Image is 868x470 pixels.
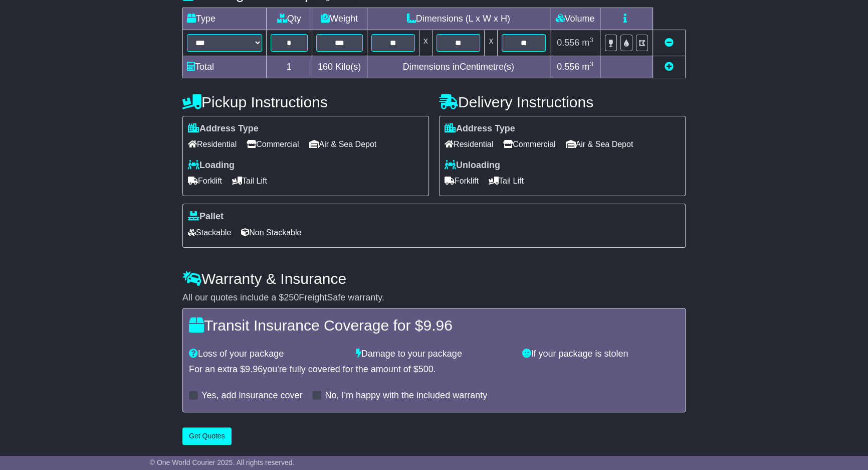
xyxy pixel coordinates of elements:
span: Forklift [188,173,222,189]
span: Residential [188,136,237,152]
h4: Delivery Instructions [439,94,686,110]
span: Commercial [503,136,555,152]
label: No, I'm happy with the included warranty [325,390,487,401]
span: m [582,62,593,72]
td: Dimensions (L x W x H) [367,8,550,30]
span: Tail Lift [489,173,524,189]
span: 9.96 [423,317,452,334]
label: Address Type [445,123,515,134]
label: Pallet [188,211,224,222]
td: Weight [312,8,367,30]
div: Loss of your package [184,349,351,360]
span: Air & Sea Depot [566,136,633,152]
button: Get Quotes [182,427,232,445]
span: Air & Sea Depot [309,136,377,152]
h4: Transit Insurance Coverage for $ [189,317,679,334]
div: For an extra $ you're fully covered for the amount of $ . [189,364,679,375]
span: 500 [418,364,433,374]
span: 0.556 [557,62,579,72]
sup: 3 [589,60,593,68]
span: Forklift [445,173,479,189]
div: If your package is stolen [517,349,684,360]
td: x [485,30,498,56]
a: Add new item [665,62,674,72]
h4: Pickup Instructions [182,94,429,110]
td: 1 [267,56,312,78]
span: 160 [318,62,333,72]
div: All our quotes include a $ FreightSafe warranty. [182,292,686,303]
td: Dimensions in Centimetre(s) [367,56,550,78]
td: Kilo(s) [312,56,367,78]
td: Total [183,56,267,78]
span: Tail Lift [232,173,267,189]
h4: Warranty & Insurance [182,270,686,287]
span: m [582,38,593,48]
span: © One World Courier 2025. All rights reserved. [150,458,295,466]
sup: 3 [589,36,593,44]
td: Type [183,8,267,30]
td: x [419,30,432,56]
span: 9.96 [245,364,263,374]
td: Qty [267,8,312,30]
label: Loading [188,160,235,171]
span: Stackable [188,225,231,240]
span: 250 [284,292,299,302]
span: Residential [445,136,493,152]
td: Volume [550,8,600,30]
div: Damage to your package [351,349,518,360]
label: Yes, add insurance cover [201,390,302,401]
a: Remove this item [665,38,674,48]
label: Address Type [188,123,259,134]
span: Commercial [247,136,299,152]
label: Unloading [445,160,500,171]
span: Non Stackable [241,225,301,240]
span: 0.556 [557,38,579,48]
